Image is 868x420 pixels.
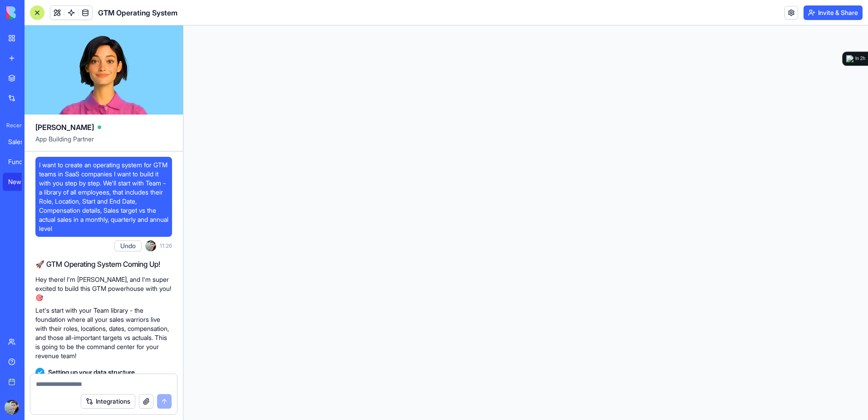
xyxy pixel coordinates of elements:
div: New App [8,177,34,186]
a: New App [3,173,39,191]
img: ACg8ocLgft2zbYhxCVX_QnRk8wGO17UHpwh9gymK_VQRDnGx1cEcXohv=s96-c [145,240,156,251]
button: Integrations [81,394,135,409]
span: 11:26 [160,242,172,250]
h2: 🚀 GTM Operating System Coming Up! [35,259,172,270]
a: Fund Time Tracker [3,153,39,171]
p: Let's start with your Team library - the foundation where all your sales warriors live with their... [35,306,172,360]
span: I want to create an operating system for GTM teams in SaaS companies I want to build it with you ... [39,160,168,233]
div: In 2h [855,55,865,62]
img: logo [6,6,63,19]
span: Setting up your data structure [48,368,135,377]
span: [PERSON_NAME] [35,122,94,133]
p: Hey there! I'm [PERSON_NAME], and I'm super excited to build this GTM powerhouse with you! 🎯 [35,275,172,302]
span: GTM Operating System [98,7,178,18]
span: Recent [3,122,22,129]
button: Invite & Share [804,5,863,20]
div: Sales Call Assistant [8,137,34,146]
span: App Building Partner [35,135,172,151]
button: Undo [114,240,142,251]
a: Sales Call Assistant [3,133,39,151]
img: logo [846,55,853,62]
div: Fund Time Tracker [8,157,34,166]
img: ACg8ocLgft2zbYhxCVX_QnRk8wGO17UHpwh9gymK_VQRDnGx1cEcXohv=s96-c [5,400,19,415]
